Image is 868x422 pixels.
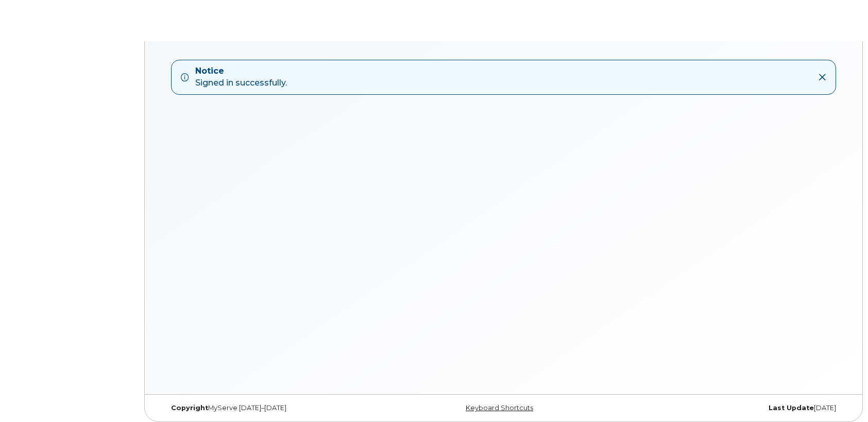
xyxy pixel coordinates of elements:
div: [DATE] [617,404,844,412]
div: MyServe [DATE]–[DATE] [163,404,390,412]
strong: Notice [195,65,287,77]
strong: Last Update [769,404,814,412]
strong: Copyright [171,404,208,412]
div: Signed in successfully. [195,65,287,89]
a: Keyboard Shortcuts [466,404,533,412]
